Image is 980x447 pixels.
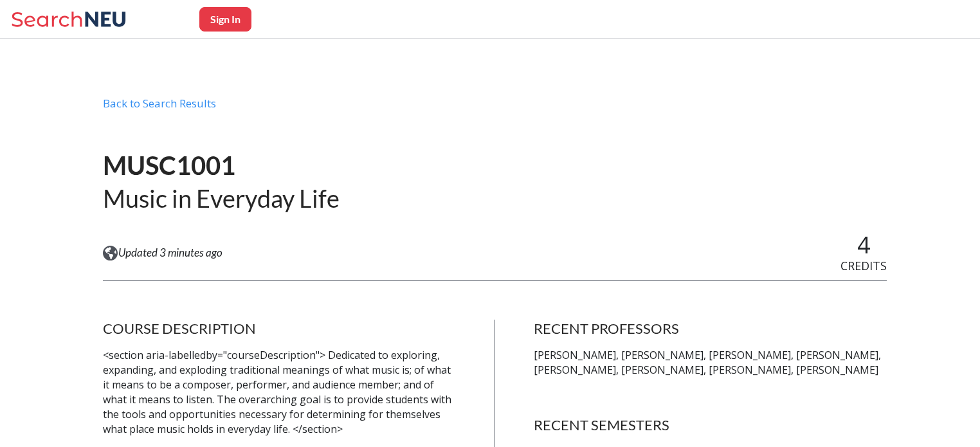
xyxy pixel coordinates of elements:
h4: RECENT SEMESTERS [534,416,887,434]
span: CREDITS [840,258,887,273]
h4: COURSE DESCRIPTION [103,320,456,338]
p: <section aria-labelledby="courseDescription"> Dedicated to exploring, expanding, and exploding tr... [103,348,456,436]
h2: Music in Everyday Life [103,183,340,214]
p: [PERSON_NAME], [PERSON_NAME], [PERSON_NAME], [PERSON_NAME], [PERSON_NAME], [PERSON_NAME], [PERSON... [534,348,887,378]
div: Back to Search Results [103,96,887,121]
h4: RECENT PROFESSORS [534,320,887,338]
button: Sign In [199,7,251,32]
span: Updated 3 minutes ago [118,246,222,260]
h1: MUSC1001 [103,149,340,182]
span: 4 [857,229,871,260]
